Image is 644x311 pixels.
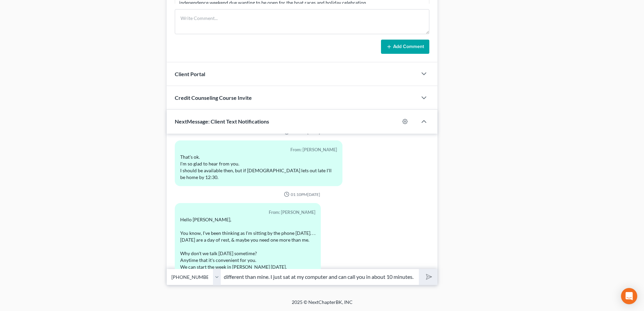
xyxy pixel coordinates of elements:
div: 2025 © NextChapterBK, INC [129,299,515,311]
span: NextMessage: Client Text Notifications [175,118,269,125]
div: 01:10PM[DATE] [175,192,429,197]
input: Say something... [221,269,419,285]
button: Add Comment [381,40,429,54]
span: Credit Counseling Course Invite [175,94,252,101]
span: Client Portal [175,71,205,77]
div: Hello [PERSON_NAME], You know, I've been thinking as I'm sitting by the phone [DATE]. . . [DATE] ... [180,216,315,297]
div: That's ok. I'm so glad to hear from you. I should be available then, but if [DEMOGRAPHIC_DATA] le... [180,154,337,181]
div: From: [PERSON_NAME] [180,208,315,216]
div: Open Intercom Messenger [621,288,637,304]
div: From: [PERSON_NAME] [180,146,337,154]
